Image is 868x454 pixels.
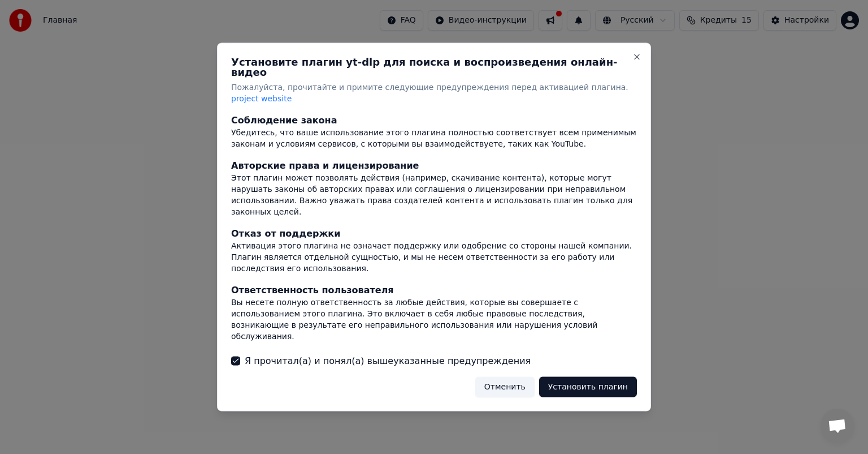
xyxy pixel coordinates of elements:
div: Вы несете полную ответственность за любые действия, которые вы совершаете с использованием этого ... [231,297,637,342]
div: Этот плагин может позволять действия (например, скачивание контента), которые могут нарушать зако... [231,172,637,217]
button: Отменить [475,376,535,397]
div: Убедитесь, что ваше использование этого плагина полностью соответствует всем применимым законам и... [231,127,637,149]
h2: Установите плагин yt-dlp для поиска и воспроизведения онлайн-видео [231,57,637,78]
div: Соблюдение закона [231,113,637,127]
label: Я прочитал(а) и понял(а) вышеуказанные предупреждения [245,354,531,367]
button: Установить плагин [539,376,637,397]
div: Авторские права и лицензирование [231,159,637,172]
div: Отказ от поддержки [231,226,637,240]
span: project website [231,94,292,103]
p: Пожалуйста, прочитайте и примите следующие предупреждения перед активацией плагина. [231,82,637,105]
div: Активация этого плагина не означает поддержку или одобрение со стороны нашей компании. Плагин явл... [231,240,637,274]
div: Ответственность пользователя [231,283,637,297]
